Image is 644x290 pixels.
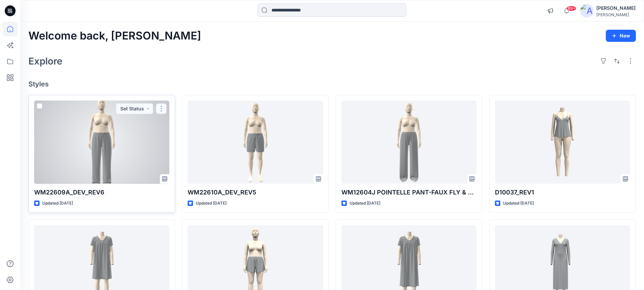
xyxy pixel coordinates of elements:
div: [PERSON_NAME] [596,12,636,17]
p: WM22609A_DEV_REV6 [34,188,169,197]
p: Updated [DATE] [350,200,380,207]
h4: Styles [28,80,636,88]
p: Updated [DATE] [42,200,73,207]
h2: Explore [28,56,63,67]
p: Updated [DATE] [503,200,534,207]
p: WM22610A_DEV_REV5 [188,188,323,197]
p: D10037_REV1 [495,188,630,197]
div: [PERSON_NAME] [596,4,636,12]
p: WM12604J POINTELLE PANT-FAUX FLY & BUTTONS + PICOT_REV2 [341,188,477,197]
a: WM12604J POINTELLE PANT-FAUX FLY & BUTTONS + PICOT_REV2 [341,101,477,184]
h2: Welcome back, [PERSON_NAME] [28,30,201,42]
a: WM22610A_DEV_REV5 [188,101,323,184]
a: WM22609A_DEV_REV6 [34,101,169,184]
span: 99+ [566,6,576,11]
a: D10037_REV1 [495,101,630,184]
p: Updated [DATE] [196,200,226,207]
img: avatar [580,4,594,18]
button: New [606,30,636,42]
